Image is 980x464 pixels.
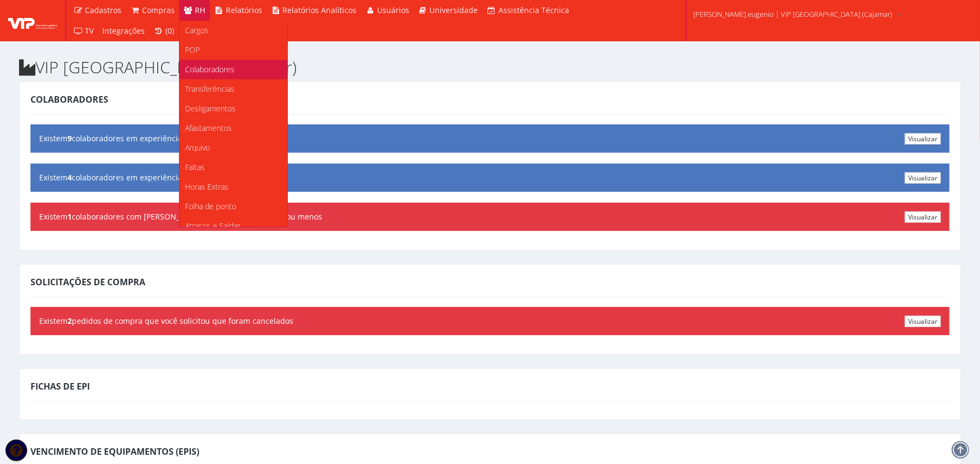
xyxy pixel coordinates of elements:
[30,164,950,192] div: Existem colaboradores em experiência entre
[142,5,175,15] span: Compras
[180,60,287,79] a: Colaboradores
[67,133,72,143] b: 9
[905,133,941,145] a: Visualizar
[185,84,235,94] span: Transferências
[185,25,208,35] span: Cargos
[30,124,950,153] div: Existem colaboradores em experiência dentro de
[85,5,122,15] span: Cadastros
[98,21,150,41] a: Integrações
[185,162,205,172] span: Faltas
[180,158,287,177] a: Faltas
[185,142,210,153] span: Arquivo
[498,5,569,15] span: Assistência Técnica
[180,99,287,118] a: Desligamentos
[185,103,236,114] span: Desligamentos
[180,216,287,246] a: Atrasos e Saídas Antecipadas
[30,446,199,457] span: Vencimento de Equipamentos (EPIs)
[85,26,94,36] span: TV
[67,211,72,222] b: 1
[180,138,287,158] a: Arquivo
[430,5,478,15] span: Universidade
[30,380,90,392] span: Fichas de EPI
[905,172,941,184] a: Visualizar
[185,123,232,133] span: Afastamentos
[180,40,287,60] a: POP
[67,316,72,326] b: 2
[905,211,941,223] a: Visualizar
[693,9,892,20] span: [PERSON_NAME].eugenio | VIP [GEOGRAPHIC_DATA] (Cajamar)
[30,93,108,105] span: Colaboradores
[377,5,409,15] span: Usuários
[165,26,174,36] span: (0)
[180,79,287,99] a: Transferências
[180,177,287,197] a: Horas Extras
[150,21,179,41] a: (0)
[8,12,57,29] img: logo
[69,21,98,41] a: TV
[30,276,145,288] span: Solicitações de Compra
[103,26,145,36] span: Integrações
[19,58,961,76] h2: VIP [GEOGRAPHIC_DATA] (Cajamar)
[283,5,357,15] span: Relatórios Analíticos
[185,201,236,211] span: Folha de ponto
[185,221,241,241] span: Atrasos e Saídas Antecipadas
[226,5,262,15] span: Relatórios
[195,5,206,15] span: RH
[67,172,72,183] b: 4
[180,21,287,40] a: Cargos
[180,197,287,216] a: Folha de ponto
[30,203,950,231] div: Existem colaboradores com [PERSON_NAME] vencendo em 30 dias ou menos
[905,316,941,327] a: Visualizar
[30,307,950,335] div: Existem pedidos de compra que você solicitou que foram cancelados
[180,118,287,138] a: Afastamentos
[185,45,200,55] span: POP
[185,181,229,192] span: Horas Extras
[185,64,235,74] span: Colaboradores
